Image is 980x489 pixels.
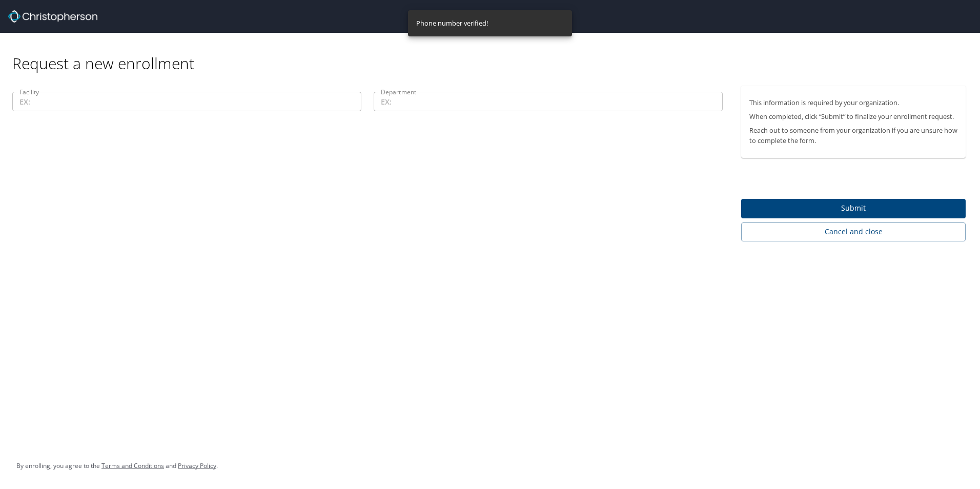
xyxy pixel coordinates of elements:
button: Submit [741,199,966,219]
div: Request a new enrollment [12,33,974,73]
p: When completed, click “Submit” to finalize your enrollment request. [749,112,957,121]
button: Cancel and close [741,222,966,241]
a: Privacy Policy [178,461,216,470]
span: Submit [749,202,957,215]
div: Phone number verified! [416,13,488,33]
input: EX: [374,92,723,111]
img: cbt logo [8,10,97,23]
a: Terms and Conditions [101,461,164,470]
p: Reach out to someone from your organization if you are unsure how to complete the form. [749,126,957,145]
input: EX: [12,92,361,111]
p: This information is required by your organization. [749,98,957,108]
span: Cancel and close [749,226,957,238]
div: By enrolling, you agree to the and . [16,453,218,479]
